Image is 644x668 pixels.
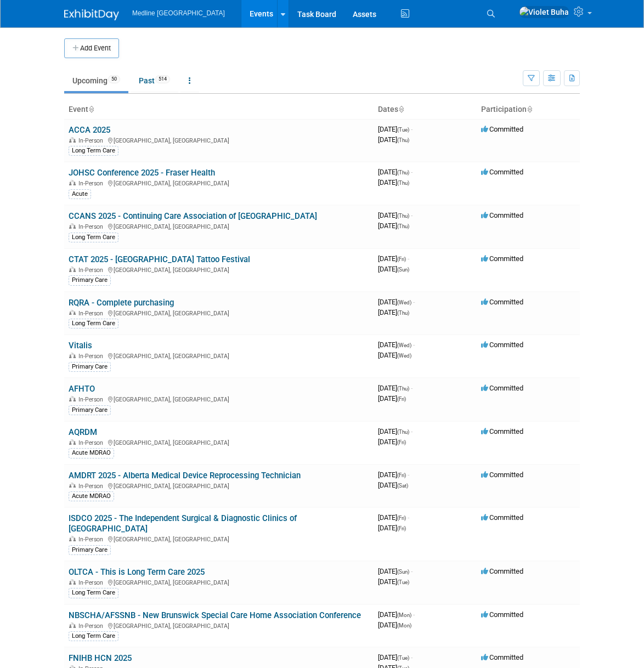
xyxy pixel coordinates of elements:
[69,631,118,641] div: Long Term Care
[397,655,409,661] span: (Tue)
[69,265,369,274] div: [GEOGRAPHIC_DATA], [GEOGRAPHIC_DATA]
[69,308,369,317] div: [GEOGRAPHIC_DATA], [GEOGRAPHIC_DATA]
[413,341,415,349] span: -
[408,254,409,263] span: -
[64,9,119,20] img: ExhibitDay
[78,267,106,274] span: In-Person
[69,362,111,372] div: Primary Care
[69,578,369,586] div: [GEOGRAPHIC_DATA], [GEOGRAPHIC_DATA]
[378,135,409,144] span: [DATE]
[481,427,523,435] span: Committed
[397,342,411,348] span: (Wed)
[378,265,409,273] span: [DATE]
[481,341,523,349] span: Committed
[411,384,413,392] span: -
[378,621,411,629] span: [DATE]
[378,211,413,219] span: [DATE]
[481,610,523,619] span: Committed
[378,341,415,349] span: [DATE]
[69,579,76,585] img: In-Person Event
[69,621,369,630] div: [GEOGRAPHIC_DATA], [GEOGRAPHIC_DATA]
[378,578,409,586] span: [DATE]
[378,298,415,306] span: [DATE]
[64,100,374,119] th: Event
[408,513,409,522] span: -
[69,222,369,230] div: [GEOGRAPHIC_DATA], [GEOGRAPHIC_DATA]
[481,513,523,522] span: Committed
[481,298,523,306] span: Committed
[397,429,409,435] span: (Thu)
[78,579,106,586] span: In-Person
[397,515,406,521] span: (Fri)
[397,137,409,143] span: (Thu)
[69,254,250,264] a: CTAT 2025 - [GEOGRAPHIC_DATA] Tattoo Festival
[397,525,406,531] span: (Fri)
[69,622,76,628] img: In-Person Event
[69,146,118,156] div: Long Term Care
[69,394,369,403] div: [GEOGRAPHIC_DATA], [GEOGRAPHIC_DATA]
[411,567,413,575] span: -
[378,384,413,392] span: [DATE]
[69,610,361,620] a: NBSCHA/AFSSNB - New Brunswick Special Care Home Association Conference
[481,384,523,392] span: Committed
[378,254,409,263] span: [DATE]
[69,588,118,598] div: Long Term Care
[411,653,413,661] span: -
[69,427,97,437] a: AQRDM
[378,351,411,359] span: [DATE]
[69,481,369,490] div: [GEOGRAPHIC_DATA], [GEOGRAPHIC_DATA]
[69,545,111,555] div: Primary Care
[131,70,178,91] a: Past514
[378,610,415,619] span: [DATE]
[69,351,369,360] div: [GEOGRAPHIC_DATA], [GEOGRAPHIC_DATA]
[397,622,411,629] span: (Mon)
[527,105,532,114] a: Sort by Participation Type
[397,310,409,316] span: (Thu)
[378,222,409,230] span: [DATE]
[78,622,106,630] span: In-Person
[78,483,106,490] span: In-Person
[481,471,523,479] span: Committed
[69,125,110,135] a: ACCA 2025
[78,310,106,317] span: In-Person
[69,653,132,663] a: FNIHB HCN 2025
[411,168,413,176] span: -
[78,180,106,187] span: In-Person
[481,653,523,661] span: Committed
[413,298,415,306] span: -
[411,427,413,435] span: -
[64,70,128,91] a: Upcoming50
[397,439,406,445] span: (Fri)
[69,189,91,199] div: Acute
[69,384,95,394] a: AFHTO
[155,75,170,83] span: 514
[78,536,106,543] span: In-Person
[69,319,118,329] div: Long Term Care
[69,275,111,285] div: Primary Care
[378,178,409,186] span: [DATE]
[481,125,523,133] span: Committed
[397,472,406,478] span: (Fri)
[69,448,114,458] div: Acute MDRAO
[69,233,118,242] div: Long Term Care
[378,438,406,446] span: [DATE]
[378,471,409,479] span: [DATE]
[397,180,409,186] span: (Thu)
[378,168,413,176] span: [DATE]
[132,9,225,17] span: Medline [GEOGRAPHIC_DATA]
[378,513,409,522] span: [DATE]
[397,223,409,229] span: (Thu)
[69,491,114,501] div: Acute MDRAO
[378,481,408,489] span: [DATE]
[397,169,409,176] span: (Thu)
[88,105,94,114] a: Sort by Event Name
[69,483,76,488] img: In-Person Event
[69,471,301,480] a: AMDRT 2025 - Alberta Medical Device Reprocessing Technician
[69,180,76,185] img: In-Person Event
[69,211,317,221] a: CCANS 2025 - Continuing Care Association of [GEOGRAPHIC_DATA]
[69,267,76,272] img: In-Person Event
[374,100,477,119] th: Dates
[69,178,369,187] div: [GEOGRAPHIC_DATA], [GEOGRAPHIC_DATA]
[69,298,174,308] a: RQRA - Complete purchasing
[397,569,409,575] span: (Sun)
